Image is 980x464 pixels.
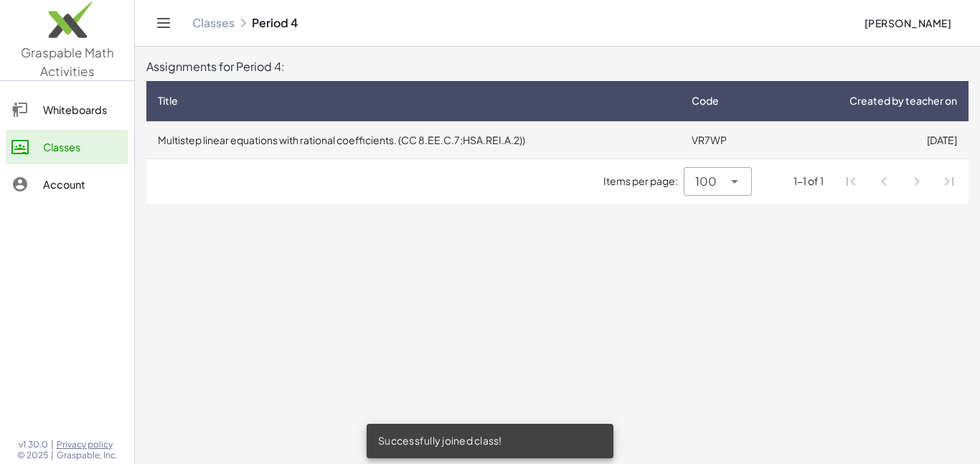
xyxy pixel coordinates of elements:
[835,165,966,198] nav: Pagination Navigation
[852,10,963,36] button: [PERSON_NAME]
[17,450,48,461] span: © 2025
[680,121,769,158] td: VR7WP
[146,58,969,75] div: Assignments for Period 4:
[57,439,118,450] a: Privacy policy
[57,450,118,461] span: Graspable, Inc.
[864,16,951,29] span: [PERSON_NAME]
[603,174,684,189] span: Items per page:
[692,93,719,108] span: Code
[146,121,680,158] td: Multistep linear equations with rational coefficients. (CC 8.EE.C.7;HSA.REI.A.2))
[43,138,123,156] div: Classes
[51,450,54,461] span: |
[367,424,613,458] div: Successfully joined class!
[849,93,957,108] span: Created by teacher on
[6,167,128,202] a: Account
[158,93,178,108] span: Title
[21,44,114,79] span: Graspable Math Activities
[192,16,235,30] a: Classes
[19,439,48,450] span: v1.30.0
[793,174,824,189] div: 1-1 of 1
[152,11,175,34] button: Toggle navigation
[6,130,128,164] a: Classes
[51,439,54,450] span: |
[43,101,123,118] div: Whiteboards
[695,173,717,190] span: 100
[6,93,128,127] a: Whiteboards
[43,176,123,193] div: Account
[769,121,969,158] td: [DATE]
